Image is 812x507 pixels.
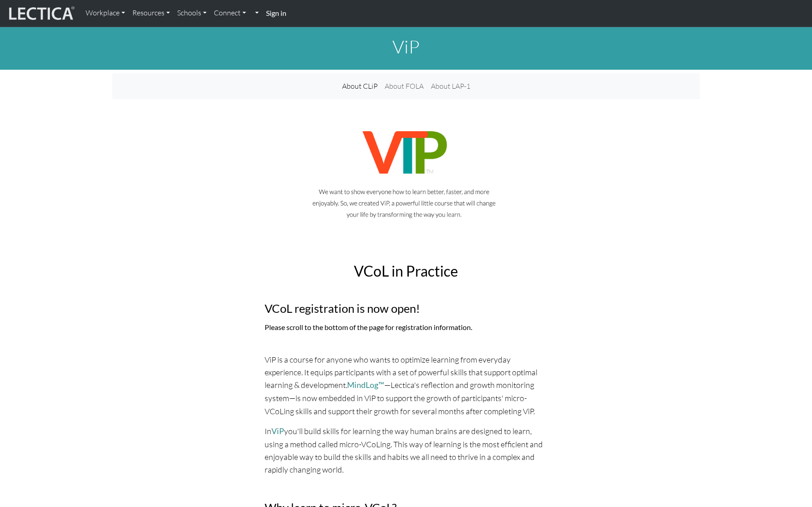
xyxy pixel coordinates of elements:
a: Connect [210,4,250,23]
h1: ViP [112,36,700,57]
a: MindLog™ [347,380,384,390]
a: About LAP-1 [427,77,474,96]
a: About FOLA [381,77,427,96]
p: In you'll build skills for learning the way human brains are designed to learn, using a method ca... [265,425,547,476]
img: lecticalive [7,5,75,22]
a: ViP [271,426,284,436]
h6: Please scroll to the bottom of the page for registration information. [265,323,547,331]
h2: VCoL in Practice [265,263,547,280]
a: Schools [174,4,210,23]
a: Resources [129,4,174,23]
a: Sign in [262,4,290,23]
a: About CLiP [338,77,381,96]
strong: Sign in [266,9,286,17]
h3: VCoL registration is now open! [265,301,547,316]
p: ViP is a course for anyone who wants to optimize learning from everyday experience. It equips par... [265,353,547,417]
a: Workplace [82,4,129,23]
img: Ad image [265,121,547,226]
